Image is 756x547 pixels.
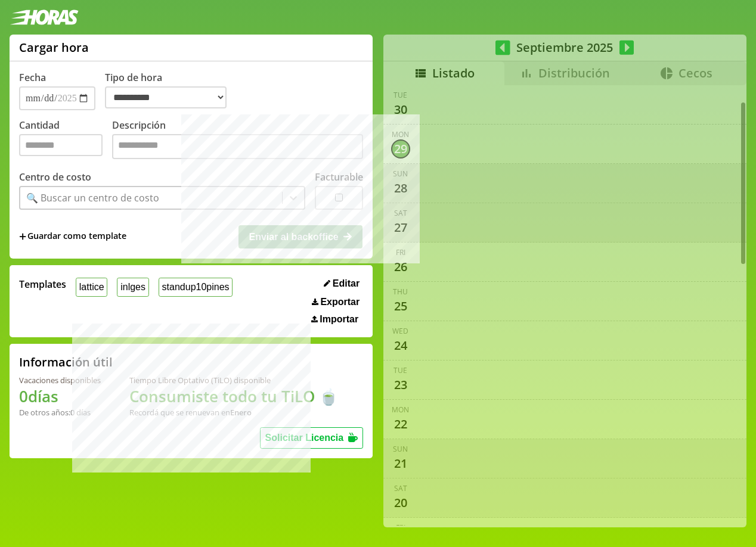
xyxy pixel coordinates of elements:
div: De otros años: 0 días [19,407,101,418]
span: Importar [320,314,358,325]
label: Facturable [315,170,363,184]
h1: Cargar hora [19,39,89,55]
span: Templates [19,278,66,291]
button: Editar [320,278,363,290]
b: Enero [230,407,252,418]
div: 🔍 Buscar un centro de costo [26,191,159,204]
button: Solicitar Licencia [260,427,364,449]
h2: Información útil [19,354,113,370]
span: Solicitar Licencia [265,433,344,443]
div: Tiempo Libre Optativo (TiLO) disponible [129,375,338,386]
span: + [19,230,26,243]
span: Editar [333,278,360,289]
button: Exportar [308,296,363,308]
button: inlges [117,278,148,296]
label: Tipo de hora [105,71,236,110]
div: Vacaciones disponibles [19,375,101,386]
button: lattice [76,278,107,296]
span: Exportar [320,297,360,307]
span: +Guardar como template [19,230,126,243]
label: Cantidad [19,119,112,162]
h1: Consumiste todo tu TiLO 🍵 [129,386,338,407]
label: Descripción [112,119,363,162]
h1: 0 días [19,386,101,407]
img: logotipo [10,10,79,25]
input: Cantidad [19,134,103,156]
div: Recordá que se renuevan en [129,407,338,418]
select: Tipo de hora [105,86,227,108]
button: standup10pines [159,278,233,296]
label: Centro de costo [19,170,91,184]
textarea: Descripción [112,134,363,159]
label: Fecha [19,71,46,84]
